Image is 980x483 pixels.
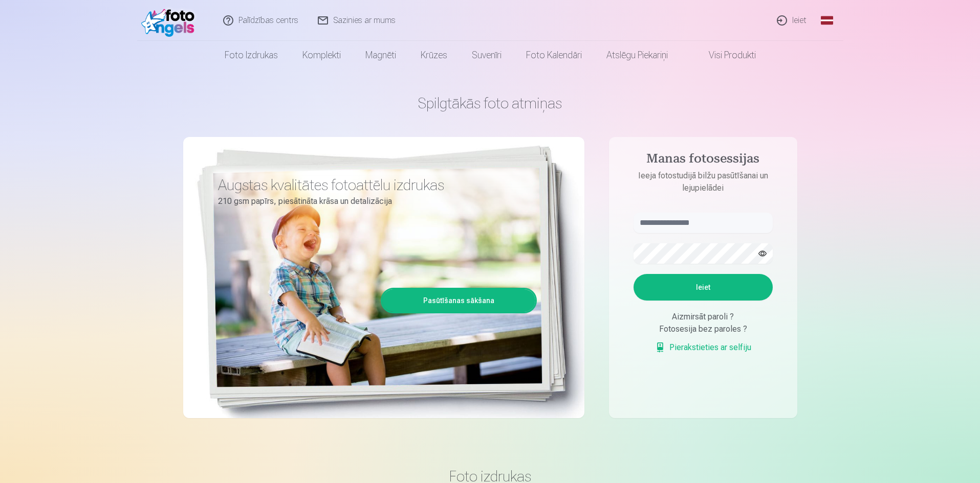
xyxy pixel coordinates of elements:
[655,341,751,354] a: Pierakstieties ar selfiju
[623,151,783,170] h4: Manas fotosessijas
[353,41,408,70] a: Magnēti
[218,194,529,209] p: 210 gsm papīrs, piesātināta krāsa un detalizācija
[634,274,773,301] button: Ieiet
[408,41,460,70] a: Krūzes
[183,94,797,112] h1: Spilgtākās foto atmiņas
[218,176,529,194] h3: Augstas kvalitātes fotoattēlu izdrukas
[212,41,290,70] a: Foto izdrukas
[141,4,200,37] img: /fa1
[460,41,514,70] a: Suvenīri
[514,41,594,70] a: Foto kalendāri
[634,311,773,323] div: Aizmirsāt paroli ?
[290,41,353,70] a: Komplekti
[623,170,783,194] p: Ieeja fotostudijā bilžu pasūtīšanai un lejupielādei
[594,41,680,70] a: Atslēgu piekariņi
[680,41,768,70] a: Visi produkti
[634,323,773,335] div: Fotosesija bez paroles ?
[382,289,535,312] a: Pasūtīšanas sākšana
